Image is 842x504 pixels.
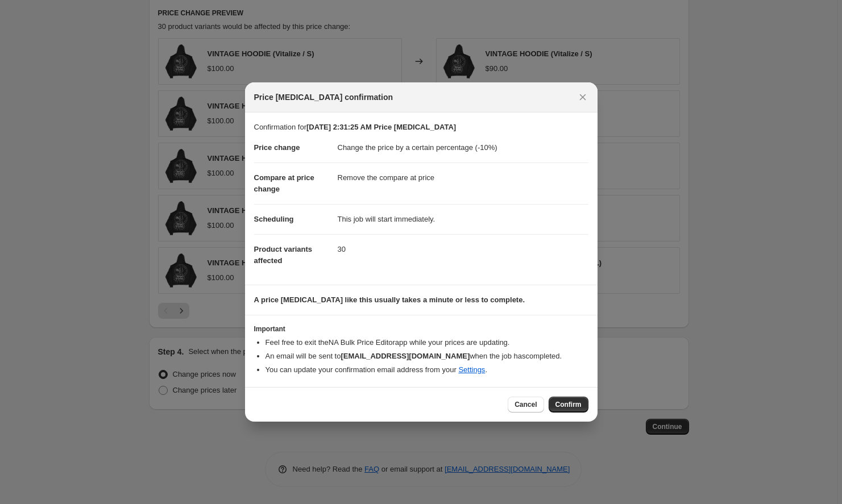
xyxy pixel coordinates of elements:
[338,163,588,193] dd: Remove the compare at price
[338,133,588,163] dd: Change the price by a certain percentage (-10%)
[254,173,314,193] span: Compare at price change
[458,365,485,374] a: Settings
[254,91,393,103] span: Price [MEDICAL_DATA] confirmation
[515,400,537,409] span: Cancel
[266,364,588,376] li: You can update your confirmation email address from your .
[338,234,588,264] dd: 30
[254,122,588,133] p: Confirmation for
[254,245,313,265] span: Product variants affected
[254,324,588,334] h3: Important
[508,397,544,413] button: Cancel
[575,89,591,105] button: Close
[306,123,456,131] b: [DATE] 2:31:25 AM Price [MEDICAL_DATA]
[254,143,300,152] span: Price change
[338,204,588,234] dd: This job will start immediately.
[254,215,294,223] span: Scheduling
[549,397,588,413] button: Confirm
[266,351,588,362] li: An email will be sent to when the job has completed .
[254,295,525,304] b: A price [MEDICAL_DATA] like this usually takes a minute or less to complete.
[555,400,582,409] span: Confirm
[341,352,470,360] b: [EMAIL_ADDRESS][DOMAIN_NAME]
[266,337,588,348] li: Feel free to exit the NA Bulk Price Editor app while your prices are updating.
